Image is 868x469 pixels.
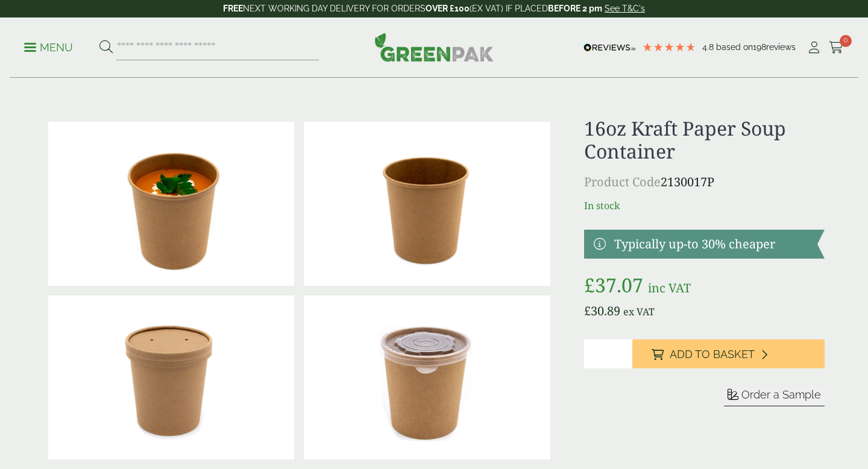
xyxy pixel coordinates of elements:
a: Menu [24,40,73,52]
span: 4.8 [702,42,716,52]
span: inc VAT [648,280,691,296]
span: Product Code [584,174,661,190]
img: GreenPak Supplies [374,33,494,61]
span: Order a Sample [741,388,821,401]
img: Kraft 16oz With Plastic Lid [304,295,550,459]
p: 2130017P [584,173,825,191]
strong: FREE [223,4,243,13]
span: 198 [753,42,766,52]
div: 4.79 Stars [642,42,696,52]
h1: 16oz Kraft Paper Soup Container [584,117,825,163]
img: Kraft 16oz With Soup [48,122,294,286]
img: Kraft 16oz With Cardboard Lid [48,295,294,459]
button: Add to Basket [632,339,825,368]
img: Kraft 16oz [304,122,550,286]
bdi: 30.89 [584,303,620,319]
span: £ [584,272,595,298]
p: Menu [24,40,73,55]
bdi: 37.07 [584,272,643,298]
span: Based on [716,42,753,52]
i: Cart [829,42,844,54]
strong: BEFORE 2 pm [548,4,602,13]
span: reviews [766,42,796,52]
strong: OVER £100 [426,4,470,13]
a: See T&C's [605,4,645,13]
span: £ [584,303,591,319]
span: ex VAT [623,305,655,318]
button: Order a Sample [724,388,825,406]
i: My Account [807,42,822,54]
a: 0 [829,39,844,57]
p: In stock [584,198,825,213]
span: 0 [840,35,852,47]
span: Add to Basket [670,348,755,361]
img: REVIEWS.io [583,43,636,52]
